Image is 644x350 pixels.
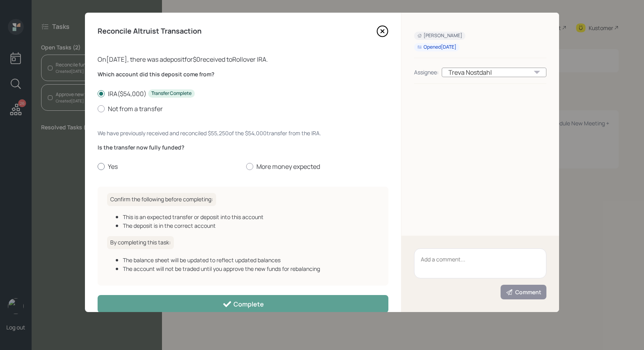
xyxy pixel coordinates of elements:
div: Assignee: [414,68,439,76]
h6: Confirm the following before completing: [107,193,216,206]
div: [PERSON_NAME] [417,32,462,39]
label: Is the transfer now fully funded? [98,144,388,151]
div: Complete [222,299,264,309]
div: Comment [506,288,541,296]
div: Opened [DATE] [417,44,456,51]
div: Treva Nostdahl [442,68,546,77]
div: On [DATE] , there was a deposit for $0 received to Rollover IRA . [98,55,388,64]
label: Which account did this deposit come from? [98,70,388,78]
button: Complete [98,295,388,313]
h4: Reconcile Altruist Transaction [98,27,201,36]
label: IRA ( $54,000 ) [98,89,388,98]
div: The balance sheet will be updated to reflect updated balances [123,256,379,264]
button: Comment [501,285,546,299]
div: This is an expected transfer or deposit into this account [123,213,379,221]
div: The account will not be traded until you approve the new funds for rebalancing [123,265,379,273]
label: Yes [98,162,240,171]
div: The deposit is in the correct account [123,221,379,230]
div: Transfer Complete [151,90,192,97]
label: More money expected [246,162,388,171]
label: Not from a transfer [98,104,388,113]
h6: By completing this task: [107,236,174,249]
div: We have previously received and reconciled $55,250 of the $54,000 transfer from the IRA . [98,129,388,137]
